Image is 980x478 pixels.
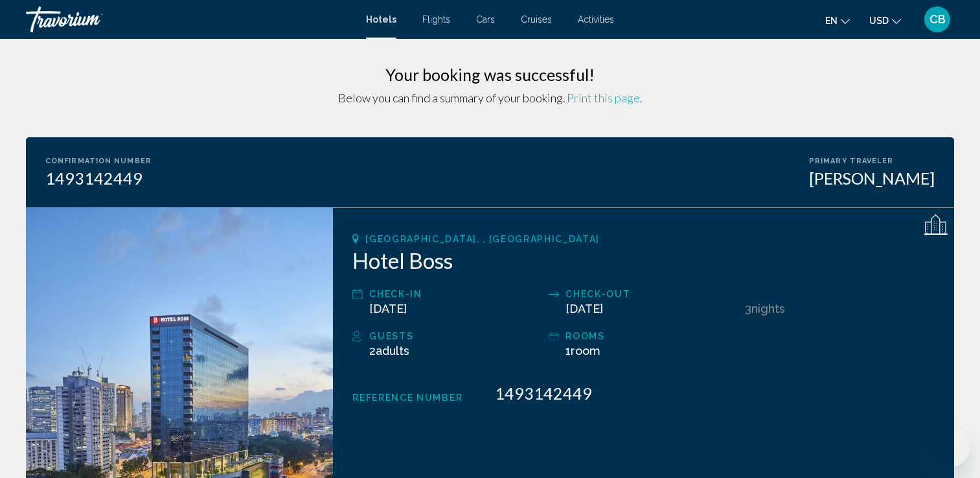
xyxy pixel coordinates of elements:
[578,14,614,25] a: Activities
[920,6,954,33] button: User Menu
[369,286,542,302] div: Check-in
[352,247,935,273] h2: Hotel Boss
[521,14,552,25] a: Cruises
[376,344,409,358] span: Adults
[567,91,640,105] span: Print this page
[369,328,542,344] div: Guests
[369,302,407,315] span: [DATE]
[571,344,600,358] span: Room
[869,11,901,30] button: Change currency
[869,16,889,26] span: USD
[928,426,970,468] iframe: Button to launch messaging window
[45,168,152,188] div: 1493142449
[366,14,396,25] a: Hotels
[825,16,838,26] span: en
[369,344,409,358] span: 2
[745,302,751,315] span: 3
[26,65,954,84] h3: Your booking was successful!
[825,11,850,30] button: Change language
[338,91,565,105] span: Below you can find a summary of your booking.
[495,383,592,403] span: 1493142449
[352,393,462,403] span: Reference Number
[476,14,495,25] a: Cars
[567,91,643,105] span: .
[26,6,353,32] a: Travorium
[422,14,450,25] a: Flights
[809,168,935,188] div: [PERSON_NAME]
[45,157,152,165] div: Confirmation Number
[809,157,935,165] div: Primary Traveler
[565,344,600,358] span: 1
[751,302,785,315] span: Nights
[565,328,738,344] div: rooms
[565,286,738,302] div: Check-out
[929,13,946,26] span: CB
[565,302,603,315] span: [DATE]
[365,234,600,244] span: [GEOGRAPHIC_DATA], , [GEOGRAPHIC_DATA]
